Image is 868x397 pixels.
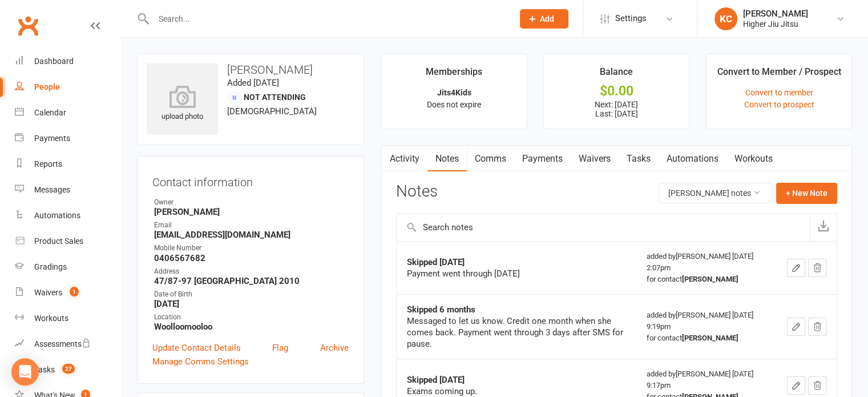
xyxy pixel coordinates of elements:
[154,299,349,309] strong: [DATE]
[154,230,349,240] strong: [EMAIL_ADDRESS][DOMAIN_NAME]
[34,211,80,220] div: Automations
[14,11,42,40] a: Clubworx
[615,6,647,31] span: Settings
[15,228,120,254] a: Product Sales
[407,315,626,350] div: Messaged to let us know. Credit one month when she comes back. Payment went through 3 days after ...
[15,357,120,383] a: Tasks 27
[11,358,39,386] div: Open Intercom Messenger
[15,331,120,357] a: Assessments
[147,85,218,123] div: upload photo
[15,49,120,74] a: Dashboard
[647,310,766,344] div: added by [PERSON_NAME] [DATE] 9:19pm
[152,341,241,355] a: Update Contact Details
[34,57,74,66] div: Dashboard
[540,14,554,23] span: Add
[154,312,349,323] div: Location
[34,159,62,169] div: Reports
[154,243,349,254] div: Mobile Number
[554,85,679,97] div: $0.00
[15,306,120,331] a: Workouts
[34,108,66,117] div: Calendar
[34,236,83,246] div: Product Sales
[619,146,659,172] a: Tasks
[34,314,68,323] div: Workouts
[427,146,467,172] a: Notes
[147,63,354,76] h3: [PERSON_NAME]
[407,257,465,267] strong: Skipped [DATE]
[396,183,438,203] h3: Notes
[397,214,810,241] input: Search notes
[407,386,626,397] div: Exams coming up.
[427,100,481,109] span: Does not expire
[70,287,79,296] span: 1
[743,19,808,29] div: Higher Jiu Jitsu
[745,88,813,97] a: Convert to member
[34,262,67,271] div: Gradings
[150,11,505,27] input: Search...
[382,146,427,172] a: Activity
[714,7,737,30] div: KC
[437,88,471,97] strong: Jits4Kids
[154,253,349,263] strong: 0406567682
[520,9,568,29] button: Add
[407,304,475,315] strong: Skipped 6 months
[15,74,120,100] a: People
[34,365,55,374] div: Tasks
[571,146,619,172] a: Waivers
[34,185,70,194] div: Messages
[407,375,465,385] strong: Skipped [DATE]
[682,334,738,342] strong: [PERSON_NAME]
[34,134,70,143] div: Payments
[743,9,808,19] div: [PERSON_NAME]
[717,65,841,85] div: Convert to Member / Prospect
[554,100,679,118] p: Next: [DATE] Last: [DATE]
[514,146,571,172] a: Payments
[15,126,120,151] a: Payments
[726,146,781,172] a: Workouts
[659,183,773,203] button: [PERSON_NAME] notes
[320,341,349,355] a: Archive
[15,254,120,280] a: Gradings
[154,207,349,217] strong: [PERSON_NAME]
[647,251,766,285] div: added by [PERSON_NAME] [DATE] 2:07pm
[15,151,120,177] a: Reports
[272,341,288,355] a: Flag
[34,288,62,297] div: Waivers
[647,274,766,285] div: for contact
[34,82,60,91] div: People
[407,268,626,279] div: Payment went through [DATE]
[62,364,75,374] span: 27
[15,280,120,306] a: Waivers 1
[682,275,738,283] strong: [PERSON_NAME]
[15,177,120,203] a: Messages
[227,78,279,88] time: Added [DATE]
[154,289,349,300] div: Date of Birth
[34,339,91,348] div: Assessments
[426,65,482,85] div: Memberships
[15,100,120,126] a: Calendar
[244,93,306,102] span: Not Attending
[154,220,349,231] div: Email
[152,171,349,189] h3: Contact information
[744,100,814,109] a: Convert to prospect
[600,65,633,85] div: Balance
[152,355,249,368] a: Manage Comms Settings
[154,266,349,277] div: Address
[154,322,349,332] strong: Woolloomooloo
[647,332,766,344] div: for contact
[154,197,349,208] div: Owner
[776,183,837,203] button: + New Note
[15,203,120,228] a: Automations
[467,146,514,172] a: Comms
[227,106,317,117] span: [DEMOGRAPHIC_DATA]
[659,146,726,172] a: Automations
[154,276,349,286] strong: 47/87-97 [GEOGRAPHIC_DATA] 2010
